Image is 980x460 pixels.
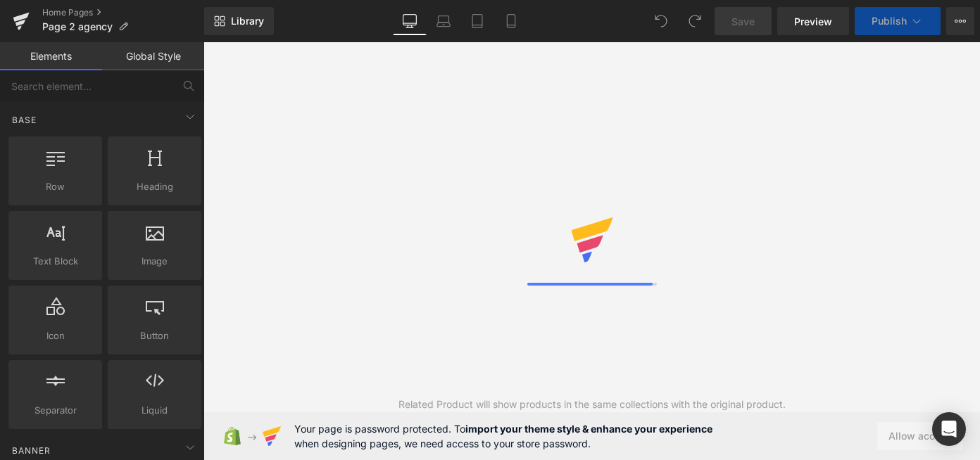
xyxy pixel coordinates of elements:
[393,7,427,35] a: Desktop
[494,7,528,35] a: Mobile
[877,422,963,450] button: Allow access
[731,14,755,29] span: Save
[102,42,204,70] a: Global Style
[932,412,966,446] div: Open Intercom Messenger
[13,403,98,418] span: Separator
[13,254,98,269] span: Text Block
[777,7,849,35] a: Preview
[294,421,712,451] span: Your page is password protected. To when designing pages, we need access to your store password.
[398,397,786,412] div: Related Product will show products in the same collections with the original product.
[112,328,197,343] span: Button
[112,179,197,194] span: Heading
[794,14,832,29] span: Preview
[11,113,38,127] span: Base
[681,7,709,35] button: Redo
[112,403,197,418] span: Liquid
[204,7,274,35] a: New Library
[13,179,98,194] span: Row
[460,7,494,35] a: Tablet
[42,21,113,32] span: Page 2 agency
[855,7,941,35] button: Publish
[42,7,204,18] a: Home Pages
[647,7,675,35] button: Undo
[946,7,974,35] button: More
[872,15,907,27] span: Publish
[231,15,264,27] span: Library
[427,7,460,35] a: Laptop
[112,254,197,269] span: Image
[13,328,98,343] span: Icon
[465,423,712,435] strong: import your theme style & enhance your experience
[11,444,52,457] span: Banner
